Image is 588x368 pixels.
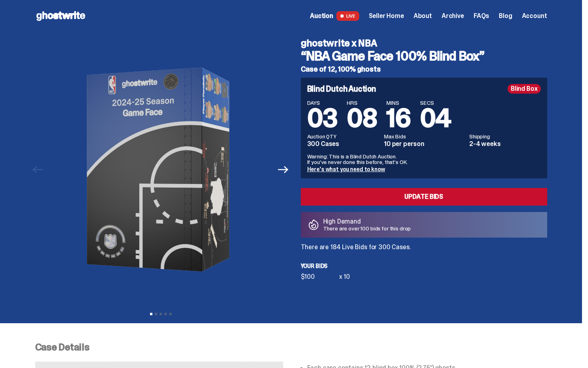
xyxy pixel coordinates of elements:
div: $100 [301,274,339,280]
dt: Max Bids [384,134,464,139]
img: NBA-Hero-1.png [51,32,271,307]
span: 03 [307,102,338,135]
button: Next [275,161,292,178]
a: Seller Home [369,13,404,19]
span: 04 [420,102,451,135]
h3: “NBA Game Face 100% Blind Box” [301,50,547,62]
button: View slide 2 [155,313,157,315]
h4: Blind Dutch Auction [307,85,376,93]
a: Archive [442,13,464,19]
p: High Demand [323,218,411,225]
span: HRS [347,100,377,106]
dd: 300 Cases [307,141,380,147]
a: Here's what you need to know [307,166,385,173]
a: About [414,13,432,19]
a: Blog [499,13,512,19]
p: Case Details [35,342,547,352]
span: 16 [386,102,410,135]
div: Blind Box [508,84,541,94]
dd: 2-4 weeks [469,141,541,147]
span: SECS [420,100,451,106]
a: FAQs [474,13,489,19]
dt: Auction QTY [307,134,380,139]
button: View slide 1 [150,313,152,315]
span: Auction [310,13,333,19]
div: x 10 [339,274,350,280]
a: Account [522,13,547,19]
h4: ghostwrite x NBA [301,38,547,48]
p: There are 184 Live Bids for 300 Cases. [301,244,547,250]
dt: Shipping [469,134,541,139]
span: 08 [347,102,377,135]
a: Update Bids [301,188,547,206]
p: Your bids [301,263,547,269]
button: View slide 3 [160,313,162,315]
span: DAYS [307,100,338,106]
a: Auction LIVE [310,11,359,21]
span: MINS [386,100,410,106]
p: Warning: This is a Blind Dutch Auction. If you’ve never done this before, that’s OK. [307,154,541,165]
p: There are over 100 bids for this drop [323,226,411,231]
h5: Case of 12, 100% ghosts [301,66,547,73]
button: View slide 4 [164,313,167,315]
button: View slide 5 [169,313,172,315]
dd: 10 per person [384,141,464,147]
span: LIVE [336,11,359,21]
